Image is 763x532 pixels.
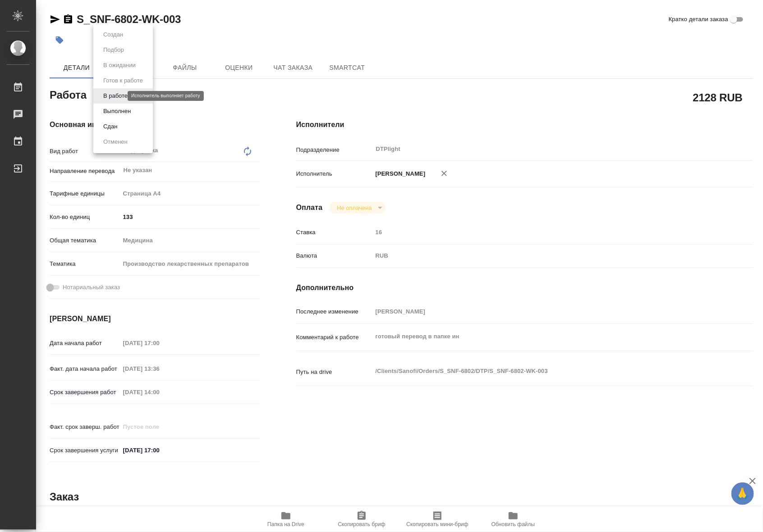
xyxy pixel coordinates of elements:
button: В работе [101,91,130,101]
button: Отменен [101,137,130,147]
button: В ожидании [101,60,138,70]
button: Готов к работе [101,76,146,86]
button: Выполнен [101,106,133,116]
button: Подбор [101,45,127,55]
button: Сдан [101,122,120,132]
button: Создан [101,30,126,40]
